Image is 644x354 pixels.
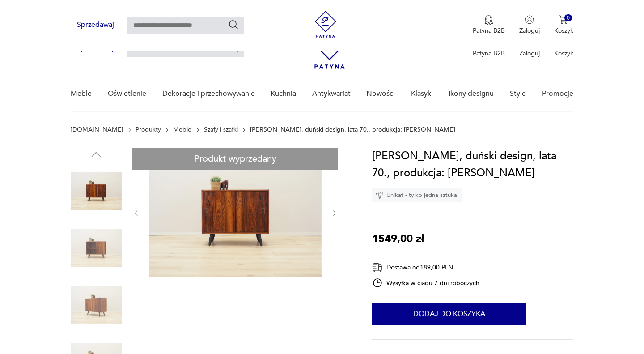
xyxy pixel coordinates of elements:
img: Zdjęcie produktu Szafka palisandrowa, duński design, lata 70., produkcja: Dania [71,166,122,217]
img: Ikona dostawy [372,262,383,273]
p: Patyna B2B [473,49,505,58]
a: Antykwariat [312,77,351,111]
div: Dostawa od 189,00 PLN [372,262,479,273]
div: Produkt wyprzedany [132,148,338,170]
a: Sprzedawaj [71,46,120,52]
img: Ikona koszyka [559,15,568,24]
img: Ikona diamentu [376,191,384,199]
a: Nowości [366,77,395,111]
button: Patyna B2B [473,15,505,35]
p: Koszyk [554,26,573,35]
div: Wysyłka w ciągu 7 dni roboczych [372,277,479,288]
button: Dodaj do koszyka [372,303,526,325]
a: Ikony designu [449,77,494,111]
a: Szafy i szafki [204,126,238,133]
a: Style [510,77,526,111]
a: Kuchnia [271,77,296,111]
button: Zaloguj [519,15,540,35]
h1: [PERSON_NAME], duński design, lata 70., produkcja: [PERSON_NAME] [372,148,573,182]
a: Klasyki [411,77,433,111]
div: Unikat - tylko jedna sztuka! [372,188,462,202]
a: Sprzedawaj [71,22,120,29]
p: Zaloguj [519,49,540,58]
p: 1549,00 zł [372,230,424,247]
img: Ikonka użytkownika [525,15,534,24]
button: Szukaj [228,19,239,30]
a: Ikona medaluPatyna B2B [473,15,505,35]
a: Meble [71,77,92,111]
img: Zdjęcie produktu Szafka palisandrowa, duński design, lata 70., produkcja: Dania [149,148,322,277]
button: 0Koszyk [554,15,573,35]
img: Zdjęcie produktu Szafka palisandrowa, duński design, lata 70., produkcja: Dania [71,223,122,274]
img: Zdjęcie produktu Szafka palisandrowa, duński design, lata 70., produkcja: Dania [71,280,122,331]
p: Patyna B2B [473,26,505,35]
a: Oświetlenie [108,77,146,111]
p: Koszyk [554,49,573,58]
a: Promocje [542,77,573,111]
p: Zaloguj [519,26,540,35]
p: [PERSON_NAME], duński design, lata 70., produkcja: [PERSON_NAME] [250,126,455,133]
div: 0 [564,14,572,22]
a: Meble [173,126,191,133]
a: [DOMAIN_NAME] [71,126,123,133]
a: Dekoracje i przechowywanie [162,77,255,111]
img: Ikona medalu [484,15,493,25]
a: Produkty [136,126,161,133]
button: Sprzedawaj [71,17,120,33]
img: Patyna - sklep z meblami i dekoracjami vintage [312,11,339,38]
